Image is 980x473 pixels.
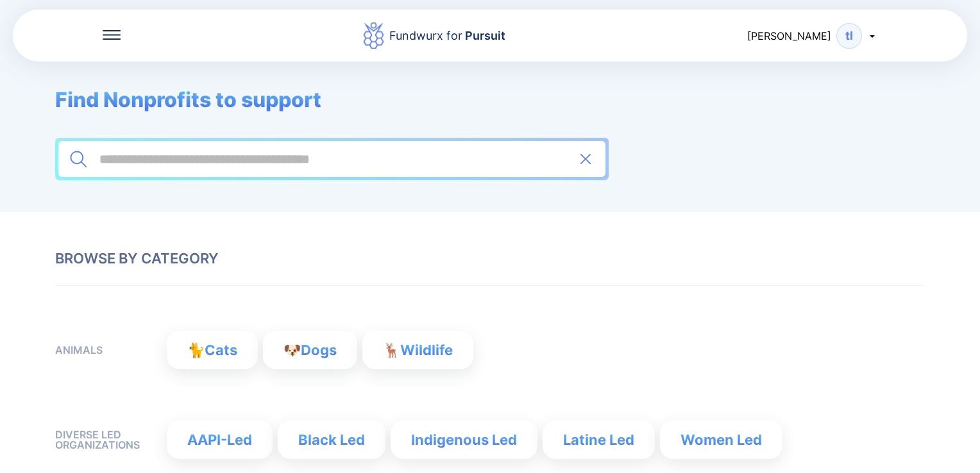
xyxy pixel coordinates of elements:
[462,29,505,42] span: Pursuit
[400,338,453,361] div: Wildlife
[55,429,141,450] div: diverse led organizations
[55,345,141,355] div: animals
[301,338,337,361] div: Dogs
[747,29,831,42] span: [PERSON_NAME]
[680,428,762,451] div: Women Led
[836,23,862,49] div: tl
[298,428,365,451] div: Black Led
[283,342,301,358] div: 🐶
[205,338,237,361] div: Cats
[389,27,505,45] div: Fundwurx for
[187,428,252,451] div: AAPI-Led
[411,428,517,451] div: Indigenous Led
[55,251,219,266] div: Browse by category
[55,87,321,112] span: Find Nonprofits to support
[187,342,205,358] div: 🐈
[383,342,400,358] div: 🦌
[563,428,634,451] div: Latine Led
